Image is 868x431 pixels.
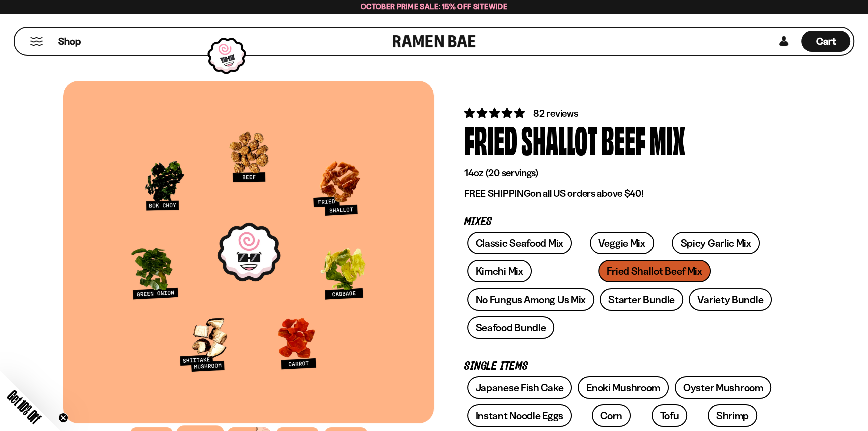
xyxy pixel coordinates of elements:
p: Single Items [464,362,775,371]
a: Corn [592,404,631,427]
span: Shop [58,35,81,48]
a: No Fungus Among Us Mix [467,288,594,311]
a: Kimchi Mix [467,260,532,282]
span: October Prime Sale: 15% off Sitewide [361,2,507,11]
a: Tofu [652,404,688,427]
a: Variety Bundle [689,288,772,311]
a: Instant Noodle Eggs [467,404,572,427]
strong: FREE SHIPPING [464,187,530,199]
a: Spicy Garlic Mix [672,232,759,254]
a: Classic Seafood Mix [467,232,572,254]
p: 14oz (20 servings) [464,167,775,179]
a: Oyster Mushroom [675,376,772,399]
span: Get 10% Off [5,387,44,426]
a: Shop [58,31,81,52]
a: Starter Bundle [600,288,683,311]
a: Japanese Fish Cake [467,376,572,399]
div: Mix [649,120,685,158]
p: on all US orders above $40! [464,187,775,200]
div: Fried [464,120,517,158]
p: Mixes [464,217,775,227]
a: Seafood Bundle [467,316,555,339]
a: Shrimp [708,404,757,427]
a: Veggie Mix [590,232,654,254]
button: Mobile Menu Trigger [30,37,43,46]
span: 82 reviews [533,107,578,119]
span: Cart [816,35,836,47]
a: Enoki Mushroom [578,376,669,399]
button: Close teaser [58,413,68,423]
span: 4.83 stars [464,107,527,119]
div: Beef [601,120,645,158]
div: Cart [801,28,850,55]
div: Shallot [521,120,597,158]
